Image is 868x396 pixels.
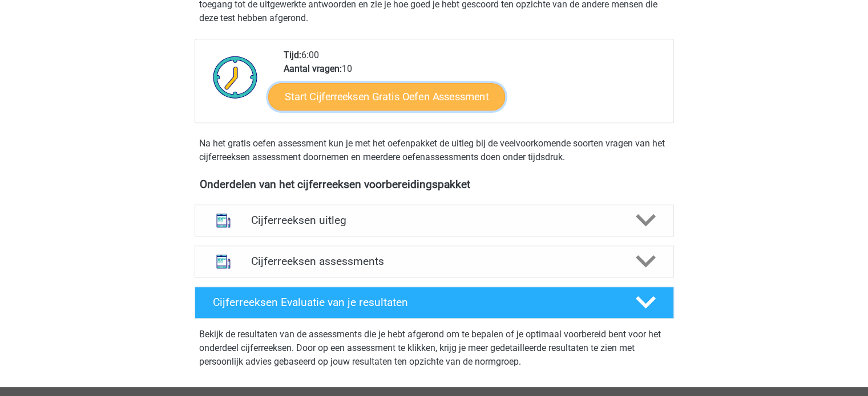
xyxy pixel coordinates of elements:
[200,178,669,191] h4: Onderdelen van het cijferreeksen voorbereidingspakket
[190,287,679,319] a: Cijferreeksen Evaluatie van je resultaten
[209,247,238,276] img: cijferreeksen assessments
[268,83,505,111] a: Start Cijferreeksen Gratis Oefen Assessment
[275,48,673,123] div: 6:00 10
[190,246,679,277] a: assessments Cijferreeksen assessments
[190,205,679,236] a: uitleg Cijferreeksen uitleg
[199,328,669,369] p: Bekijk de resultaten van de assessments die je hebt afgerond om te bepalen of je optimaal voorber...
[284,50,301,60] b: Tijd:
[251,214,617,227] h4: Cijferreeksen uitleg
[207,48,264,105] img: Klok
[251,255,617,268] h4: Cijferreeksen assessments
[213,296,617,309] h4: Cijferreeksen Evaluatie van je resultaten
[209,206,238,235] img: cijferreeksen uitleg
[284,63,342,74] b: Aantal vragen:
[195,137,674,164] div: Na het gratis oefen assessment kun je met het oefenpakket de uitleg bij de veelvoorkomende soorte...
